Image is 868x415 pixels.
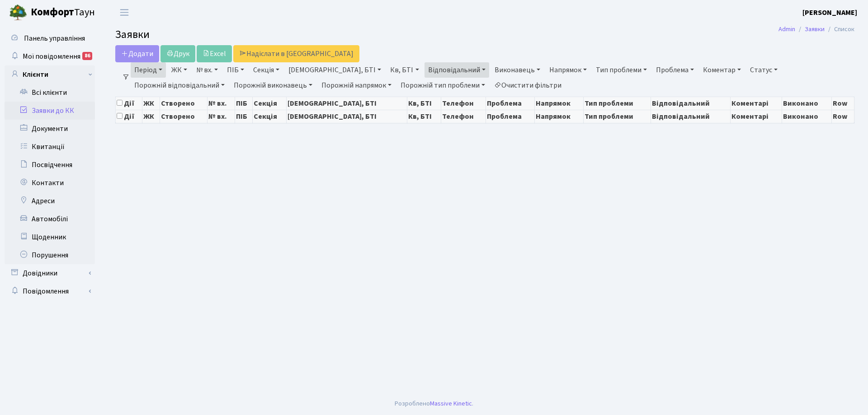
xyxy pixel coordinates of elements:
[651,97,730,110] th: Відповідальний
[197,45,232,62] a: Excel
[115,27,150,42] span: Заявки
[5,264,95,282] a: Довідники
[387,62,422,78] a: Кв, БТІ
[5,120,95,138] a: Документи
[651,110,730,123] th: Відповідальний
[730,97,782,110] th: Коментарі
[5,156,95,174] a: Посвідчення
[397,78,489,93] a: Порожній тип проблеми
[491,78,565,93] a: Очистити фільтри
[782,97,831,110] th: Виконано
[131,78,228,93] a: Порожній відповідальний
[233,45,359,62] a: Надіслати в [GEOGRAPHIC_DATA]
[699,62,745,78] a: Коментар
[115,45,159,62] a: Додати
[235,97,253,110] th: ПІБ
[5,228,95,246] a: Щоденник
[802,8,857,18] b: [PERSON_NAME]
[441,97,486,110] th: Телефон
[31,5,95,20] span: Таун
[193,62,222,78] a: № вх.
[535,110,584,123] th: Напрямок
[486,97,534,110] th: Проблема
[765,20,868,39] nav: breadcrumb
[778,24,795,34] a: Admin
[82,52,92,60] div: 86
[831,97,854,110] th: Row
[441,110,486,123] th: Телефон
[5,47,95,65] a: Мої повідомлення86
[407,110,441,123] th: Кв, БТІ
[652,62,698,78] a: Проблема
[486,110,534,123] th: Проблема
[592,62,651,78] a: Тип проблеми
[491,62,544,78] a: Виконавець
[805,24,825,34] a: Заявки
[121,49,153,59] span: Додати
[287,110,407,123] th: [DEMOGRAPHIC_DATA], БТІ
[113,5,136,20] button: Переключити навігацію
[208,97,235,110] th: № вх.
[584,97,651,110] th: Тип проблеми
[142,110,160,123] th: ЖК
[5,102,95,120] a: Заявки до КК
[160,97,208,110] th: Створено
[9,4,27,22] img: logo.png
[230,78,316,93] a: Порожній виконавець
[287,97,407,110] th: [DEMOGRAPHIC_DATA], БТІ
[546,62,590,78] a: Напрямок
[208,110,235,123] th: № вх.
[782,110,831,123] th: Виконано
[253,110,287,123] th: Секція
[584,110,651,123] th: Тип проблеми
[831,110,854,123] th: Row
[746,62,781,78] a: Статус
[825,24,854,34] li: Список
[5,65,95,84] a: Клієнти
[802,7,857,18] a: [PERSON_NAME]
[430,399,472,408] a: Massive Kinetic
[730,110,782,123] th: Коментарі
[395,399,473,409] div: Розроблено .
[5,174,95,192] a: Контакти
[5,192,95,210] a: Адреси
[5,246,95,264] a: Порушення
[318,78,395,93] a: Порожній напрямок
[235,110,253,123] th: ПІБ
[23,51,80,61] span: Мої повідомлення
[168,62,191,78] a: ЖК
[31,5,74,19] b: Комфорт
[160,110,208,123] th: Створено
[131,62,166,78] a: Період
[5,282,95,300] a: Повідомлення
[116,97,142,110] th: Дії
[253,97,287,110] th: Секція
[24,33,85,43] span: Панель управління
[285,62,385,78] a: [DEMOGRAPHIC_DATA], БТІ
[5,210,95,228] a: Автомобілі
[223,62,248,78] a: ПІБ
[142,97,160,110] th: ЖК
[407,97,441,110] th: Кв, БТІ
[116,110,142,123] th: Дії
[425,62,489,78] a: Відповідальний
[5,29,95,47] a: Панель управління
[250,62,283,78] a: Секція
[5,84,95,102] a: Всі клієнти
[535,97,584,110] th: Напрямок
[5,138,95,156] a: Квитанції
[160,45,195,62] a: Друк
